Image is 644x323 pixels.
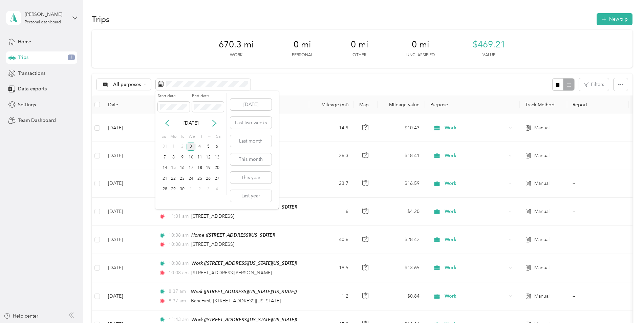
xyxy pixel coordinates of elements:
div: Mo [169,132,177,141]
div: Tu [179,132,185,141]
div: 29 [169,185,178,194]
button: Help center [4,313,38,320]
td: -- [567,282,629,310]
span: 0 mi [294,39,311,50]
span: 10:08 am [169,241,189,248]
td: 1.2 [309,282,354,310]
span: 8:37 am [169,288,188,295]
td: 40.6 [309,226,354,254]
td: [DATE] [103,282,153,310]
div: 1 [169,143,178,151]
div: 1 [187,185,195,194]
span: Trips [18,54,28,61]
span: Work ([STREET_ADDRESS][US_STATE][US_STATE]) [191,204,297,210]
div: Th [197,132,204,141]
div: 4 [195,143,204,151]
td: -- [567,226,629,254]
div: 22 [169,174,178,183]
div: 28 [160,185,169,194]
span: Manual [534,236,550,243]
div: 15 [169,164,178,172]
div: 17 [187,164,195,172]
div: 8 [169,153,178,161]
iframe: Everlance-gr Chat Button Frame [606,285,644,323]
div: 5 [204,143,213,151]
td: [DATE] [103,198,153,226]
button: [DATE] [230,99,272,110]
th: Date [103,95,153,114]
div: 14 [160,164,169,172]
div: Fr [206,132,213,141]
span: 1 [68,55,75,61]
button: Filters [579,78,609,91]
span: Settings [18,101,36,108]
div: [PERSON_NAME] [25,11,67,18]
span: 8:37 am [169,297,188,305]
div: 27 [213,174,221,183]
div: 24 [187,174,195,183]
div: 20 [213,164,221,172]
span: Work [445,152,507,159]
td: $10.43 [378,114,425,142]
td: $18.41 [378,142,425,170]
p: Value [482,52,495,58]
label: End date [192,93,224,99]
div: Sa [215,132,221,141]
span: Home [18,38,31,45]
td: -- [567,170,629,198]
div: We [188,132,195,141]
span: Work [445,264,507,272]
td: 6 [309,198,354,226]
span: Work ([STREET_ADDRESS][US_STATE][US_STATE]) [191,317,297,322]
p: Work [230,52,242,58]
td: $0.84 [378,282,425,310]
td: -- [567,142,629,170]
div: 18 [195,164,204,172]
span: [STREET_ADDRESS] [191,241,234,247]
td: -- [567,198,629,226]
span: [STREET_ADDRESS] [191,213,234,219]
p: Personal [292,52,313,58]
td: $4.20 [378,198,425,226]
div: 19 [204,164,213,172]
td: [DATE] [103,114,153,142]
button: Last month [230,135,272,147]
div: 16 [178,164,187,172]
span: 670.3 mi [219,39,254,50]
span: Home ([STREET_ADDRESS][US_STATE]) [191,232,275,238]
td: $13.65 [378,254,425,282]
span: BancFirst, [STREET_ADDRESS][US_STATE] [191,298,281,304]
div: 31 [160,143,169,151]
td: [DATE] [103,142,153,170]
span: Work ([STREET_ADDRESS][US_STATE][US_STATE]) [191,289,297,294]
th: Map [354,95,378,114]
th: Purpose [425,95,520,114]
th: Track Method [520,95,567,114]
span: Work ([STREET_ADDRESS][US_STATE][US_STATE]) [191,260,297,266]
span: Work [445,180,507,187]
span: 11:01 am [169,213,189,220]
span: 0 mi [351,39,368,50]
div: 3 [204,185,213,194]
div: 11 [195,153,204,161]
span: [STREET_ADDRESS][PERSON_NAME] [191,270,272,276]
td: $28.42 [378,226,425,254]
span: All purposes [113,82,141,87]
h1: Trips [92,16,110,23]
div: 2 [178,143,187,151]
span: Work [445,236,507,243]
th: Locations [153,95,309,114]
td: -- [567,114,629,142]
span: Manual [534,124,550,132]
div: 23 [178,174,187,183]
div: 13 [213,153,221,161]
span: 10:08 am [169,260,189,267]
button: This year [230,172,272,184]
span: Work [445,208,507,215]
div: 4 [213,185,221,194]
th: Report [567,95,629,114]
span: $469.21 [473,39,506,50]
div: 21 [160,174,169,183]
td: 19.5 [309,254,354,282]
